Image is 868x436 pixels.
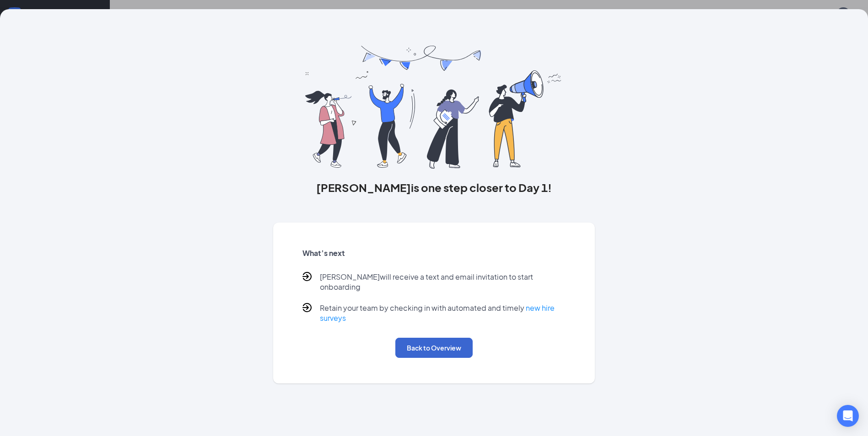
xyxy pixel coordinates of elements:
p: Retain your team by checking in with automated and timely [320,303,566,323]
a: new hire surveys [320,303,555,323]
button: Back to Overview [395,338,473,358]
h3: [PERSON_NAME] is one step closer to Day 1! [273,180,595,195]
img: you are all set [305,46,563,169]
h5: What’s next [302,248,566,258]
div: Open Intercom Messenger [837,405,859,427]
p: [PERSON_NAME] will receive a text and email invitation to start onboarding [320,272,566,292]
